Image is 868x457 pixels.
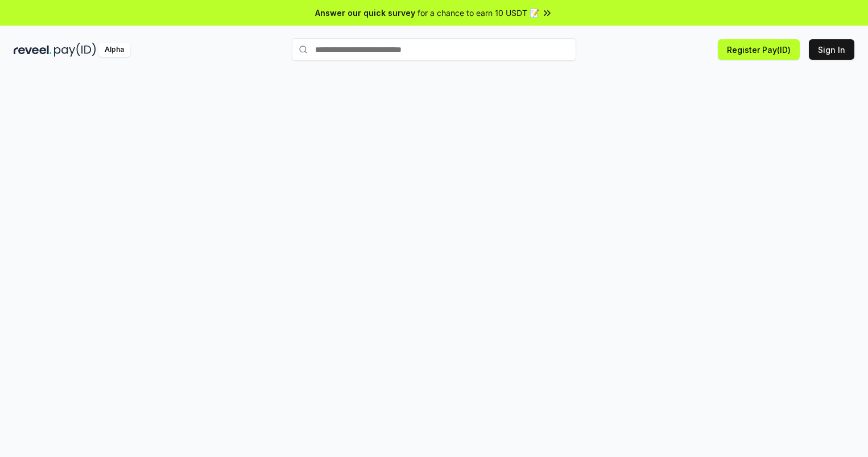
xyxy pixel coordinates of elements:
[809,39,854,60] button: Sign In
[418,7,539,19] span: for a chance to earn 10 USDT 📝
[315,7,415,19] span: Answer our quick survey
[54,43,96,57] img: pay_id
[718,39,800,60] button: Register Pay(ID)
[98,43,130,57] div: Alpha
[14,43,52,57] img: reveel_dark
